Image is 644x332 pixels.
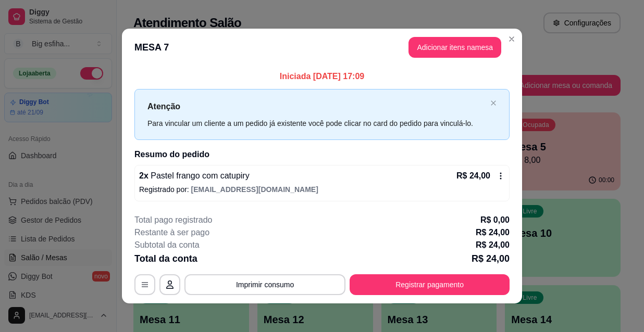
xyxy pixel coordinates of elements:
button: Imprimir consumo [184,274,345,295]
p: Atenção [147,100,486,113]
p: R$ 24,00 [476,226,510,239]
p: Total pago registrado [134,214,212,226]
header: MESA 7 [122,29,522,66]
p: R$ 24,00 [472,251,510,266]
button: Adicionar itens namesa [408,37,501,58]
p: Restante à ser pago [134,226,209,239]
span: Pastel frango com catupiry [148,171,250,180]
button: Close [503,31,520,47]
button: Registrar pagamento [350,274,510,295]
p: R$ 24,00 [456,170,490,182]
p: Total da conta [134,251,197,266]
p: 2 x [139,170,250,182]
p: R$ 0,00 [480,214,510,226]
span: [EMAIL_ADDRESS][DOMAIN_NAME] [191,185,318,194]
p: Iniciada [DATE] 17:09 [134,70,510,83]
p: Subtotal da conta [134,239,200,251]
p: R$ 24,00 [476,239,510,251]
div: Para vincular um cliente a um pedido já existente você pode clicar no card do pedido para vinculá... [147,118,486,129]
span: close [490,100,497,106]
p: Registrado por: [139,184,505,195]
button: close [490,100,497,107]
h2: Resumo do pedido [134,148,510,161]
